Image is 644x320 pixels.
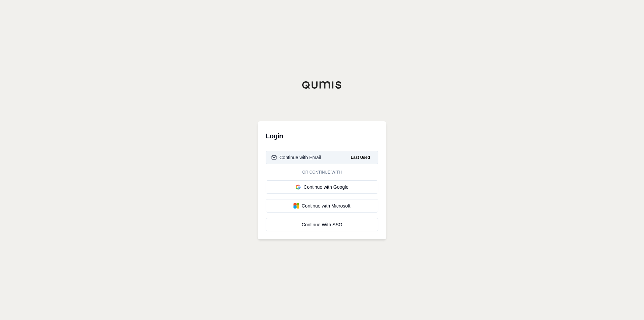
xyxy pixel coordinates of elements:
a: Continue With SSO [266,218,378,231]
span: Last Used [348,153,373,162]
button: Continue with Microsoft [266,199,378,213]
div: Continue With SSO [271,221,373,228]
button: Continue with EmailLast Used [266,151,378,164]
span: Or continue with [300,170,344,175]
h3: Login [266,129,378,143]
div: Continue with Microsoft [271,202,373,209]
div: Continue with Email [271,154,321,161]
button: Continue with Google [266,180,378,194]
img: Qumis [302,81,342,89]
div: Continue with Google [271,184,373,190]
